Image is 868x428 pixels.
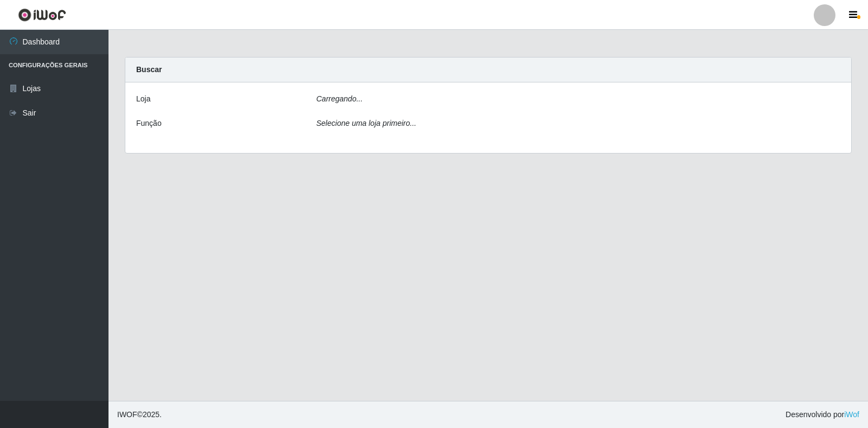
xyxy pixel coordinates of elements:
[18,8,66,22] img: CoreUI Logo
[316,119,416,127] i: Selecione uma loja primeiro...
[136,93,150,105] label: Loja
[117,410,137,419] span: IWOF
[136,118,162,129] label: Função
[117,409,162,420] span: © 2025 .
[316,94,363,103] i: Carregando...
[786,409,859,420] span: Desenvolvido por
[844,410,859,419] a: iWof
[136,65,162,74] strong: Buscar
